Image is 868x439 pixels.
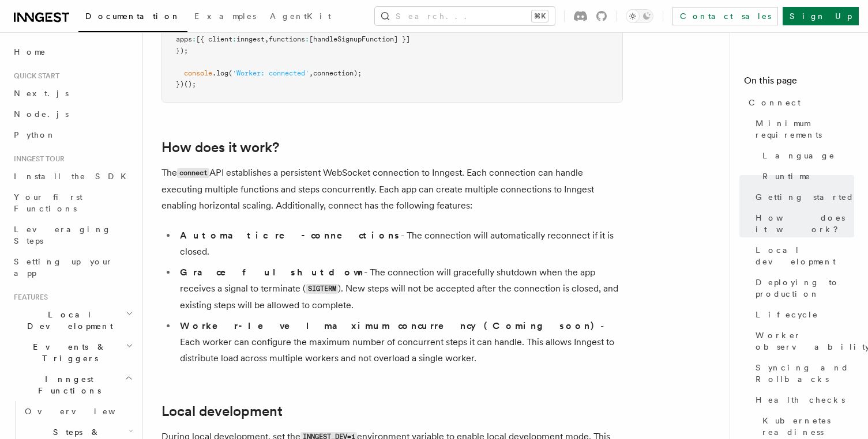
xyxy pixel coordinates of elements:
p: The API establishes a persistent WebSocket connection to Inngest. Each connection can handle exec... [161,165,623,214]
code: connect [177,168,209,178]
a: Language [758,145,854,166]
a: Connect [744,92,854,113]
span: Inngest tour [9,154,65,164]
a: Contact sales [672,7,778,25]
a: Node.js [9,104,136,124]
a: Minimum requirements [751,113,854,145]
span: Events & Triggers [9,341,126,364]
a: Deploying to production [751,272,854,304]
span: apps [176,35,192,43]
a: Runtime [758,166,854,187]
a: Your first Functions [9,187,136,219]
a: Syncing and Rollbacks [751,357,854,389]
span: Examples [194,12,256,21]
span: functions [269,35,305,43]
span: Runtime [762,171,811,182]
span: Syncing and Rollbacks [756,362,854,385]
a: Health checks [751,389,854,410]
span: Quick start [9,71,59,81]
a: Local development [751,240,854,272]
span: .log [212,69,228,77]
span: , [309,69,313,77]
a: Lifecycle [751,304,854,325]
a: Worker observability [751,325,854,357]
span: ( [228,69,232,77]
span: Your first Functions [14,192,82,213]
span: How does it work? [756,212,854,235]
a: Sign Up [783,7,859,25]
kbd: ⌘K [532,10,548,22]
a: How does it work? [161,139,279,156]
span: Local Development [9,309,126,332]
code: SIGTERM [306,284,338,294]
span: Language [762,150,835,161]
span: Python [14,130,56,139]
a: Documentation [78,3,187,32]
a: Setting up your app [9,251,136,283]
span: inngest [236,35,265,43]
a: Local development [161,403,283,419]
span: Lifecycle [756,309,818,320]
a: Leveraging Steps [9,219,136,251]
a: How does it work? [751,207,854,240]
button: Local Development [9,304,136,336]
span: , [265,35,269,43]
span: Overview [25,407,144,416]
span: : [305,35,309,43]
span: Home [14,46,46,58]
span: Next.js [14,89,69,98]
button: Inngest Functions [9,369,136,401]
span: Local development [756,244,854,267]
span: Minimum requirements [756,118,854,141]
span: Deploying to production [756,277,854,300]
button: Toggle dark mode [626,9,653,23]
span: Inngest Functions [9,373,125,396]
span: })(); [176,80,196,88]
strong: Graceful shutdown [180,267,364,278]
a: Home [9,41,136,62]
a: Getting started [751,187,854,207]
span: : [232,35,236,43]
span: Features [9,293,48,302]
button: Events & Triggers [9,336,136,369]
span: AgentKit [270,12,331,21]
a: Python [9,124,136,145]
strong: Automatic re-connections [180,230,401,241]
span: Node.js [14,109,69,119]
a: AgentKit [263,3,338,31]
h4: On this page [744,74,854,92]
span: console [184,69,212,77]
strong: Worker-level maximum concurrency (Coming soon) [180,320,600,331]
span: : [192,35,196,43]
span: [handleSignupFunction] }] [309,35,410,43]
span: Health checks [756,394,845,406]
span: [{ client [196,35,232,43]
a: Next.js [9,83,136,104]
span: Getting started [756,191,854,203]
span: Install the SDK [14,172,133,181]
li: - Each worker can configure the maximum number of concurrent steps it can handle. This allows Inn... [176,318,623,366]
a: Examples [187,3,263,31]
li: - The connection will gracefully shutdown when the app receives a signal to terminate ( ). New st... [176,264,623,313]
span: Documentation [85,12,181,21]
a: Install the SDK [9,166,136,187]
span: }); [176,47,188,55]
span: Setting up your app [14,257,113,278]
span: Connect [749,97,801,108]
span: connection); [313,69,362,77]
button: Search...⌘K [375,7,555,25]
span: Leveraging Steps [14,225,111,245]
li: - The connection will automatically reconnect if it is closed. [176,228,623,260]
span: 'Worker: connected' [232,69,309,77]
a: Overview [20,401,136,422]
